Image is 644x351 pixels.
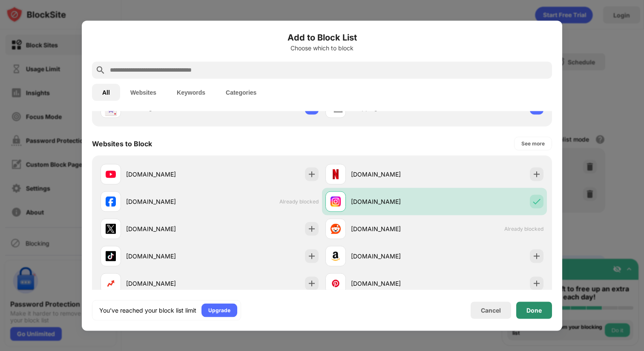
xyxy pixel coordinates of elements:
img: favicons [331,278,341,288]
div: Done [526,307,542,313]
button: Websites [120,84,167,101]
div: Cancel [481,307,501,314]
img: favicons [106,169,116,179]
div: [DOMAIN_NAME] [351,170,434,179]
img: favicons [106,223,116,234]
button: Keywords [167,84,216,101]
div: Choose which to block [92,44,552,51]
div: [DOMAIN_NAME] [126,197,210,206]
div: [DOMAIN_NAME] [126,224,210,233]
span: Already blocked [504,226,543,232]
img: favicons [106,251,116,261]
img: favicons [331,196,341,206]
img: favicons [331,223,341,234]
div: [DOMAIN_NAME] [351,279,434,288]
div: [DOMAIN_NAME] [126,252,210,261]
h6: Add to Block List [92,31,552,44]
img: favicons [331,251,341,261]
button: Categories [216,84,267,101]
div: [DOMAIN_NAME] [351,252,434,261]
img: favicons [106,196,116,206]
div: [DOMAIN_NAME] [126,170,210,179]
div: See more [521,139,545,148]
div: You’ve reached your block list limit [99,306,196,314]
div: Upgrade [208,306,230,314]
div: [DOMAIN_NAME] [351,224,434,233]
span: Already blocked [279,198,319,205]
img: search.svg [95,65,106,75]
div: [DOMAIN_NAME] [126,279,210,288]
div: [DOMAIN_NAME] [351,197,434,206]
img: favicons [331,169,341,179]
button: All [92,84,120,101]
div: Websites to Block [92,139,152,148]
img: favicons [106,278,116,288]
